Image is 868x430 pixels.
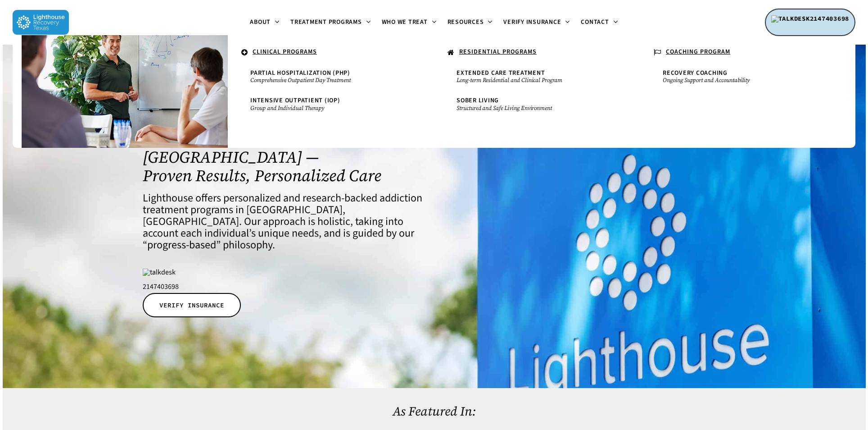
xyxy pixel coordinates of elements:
span: Intensive Outpatient (IOP) [250,96,340,105]
a: Contact [575,19,623,26]
u: RESIDENTIAL PROGRAMS [459,47,537,56]
span: Recovery Coaching [663,69,728,78]
small: Ongoing Support and Accountability [663,77,824,84]
span: Resources [448,18,484,27]
a: Partial Hospitalization (PHP)Comprehensive Outpatient Day Treatment [246,65,416,88]
u: CLINICAL PROGRAMS [253,47,317,56]
img: talkdesk [771,15,810,23]
h1: Top-Rated Addiction Treatment Center in [GEOGRAPHIC_DATA], [GEOGRAPHIC_DATA] — Proven Results, Pe... [143,111,422,185]
a: Recovery CoachingOngoing Support and Accountability [658,65,828,88]
img: Lighthouse Recovery Texas [13,10,69,35]
a: . [31,44,219,60]
a: Intensive Outpatient (IOP)Group and Individual Therapy [246,93,416,116]
a: Who We Treat [376,19,442,26]
a: Sober LivingStructured and Safe Living Environment [452,93,622,116]
a: Treatment Programs [285,19,376,26]
span: Extended Care Treatment [457,69,545,78]
a: Verify Insurance [498,19,575,26]
a: As Featured In: [393,403,476,420]
a: CLINICAL PROGRAMS [237,44,425,61]
span: . [35,47,37,56]
img: talkdesk [143,269,422,276]
a: VERIFY INSURANCE [143,293,241,317]
small: Comprehensive Outpatient Day Treatment [250,77,411,84]
span: Sober Living [457,96,499,105]
a: RESIDENTIAL PROGRAMS [443,44,631,61]
span: Partial Hospitalization (PHP) [250,69,350,78]
h4: Lighthouse offers personalized and research-backed addiction treatment programs in [GEOGRAPHIC_DA... [143,192,422,251]
a: COACHING PROGRAM [649,44,837,61]
span: Verify Insurance [503,18,561,27]
small: Structured and Safe Living Environment [457,105,618,112]
u: COACHING PROGRAM [666,47,730,56]
a: progress-based [147,237,216,253]
a: Resources [442,19,498,26]
span: Treatment Programs [290,18,362,27]
a: 2147403698 [765,9,856,36]
a: Extended Care TreatmentLong-term Residential and Clinical Program [452,65,622,88]
span: VERIFY INSURANCE [159,301,224,310]
small: Group and Individual Therapy [250,105,411,112]
small: Long-term Residential and Clinical Program [457,77,618,84]
span: Contact [581,18,609,27]
span: About [250,18,271,27]
a: About [244,19,285,26]
span: Who We Treat [382,18,428,27]
a: 2147403698 [143,269,422,292]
